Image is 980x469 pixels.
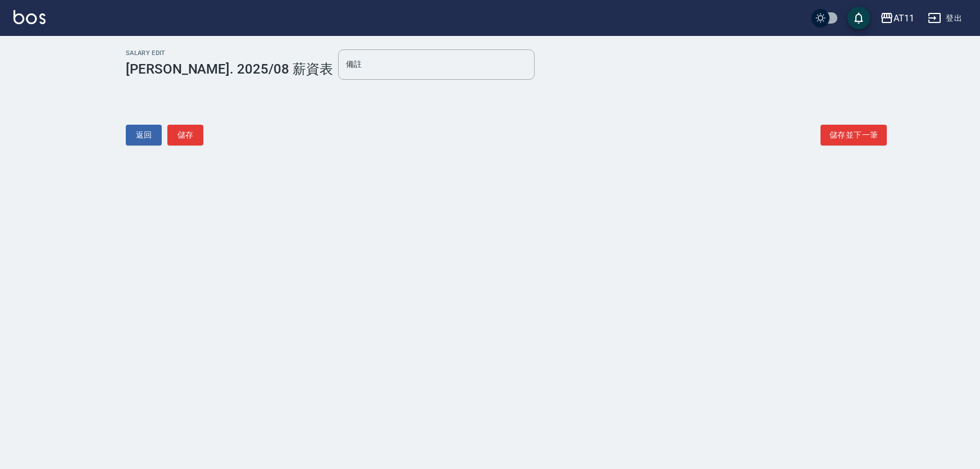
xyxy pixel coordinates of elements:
[876,7,919,30] button: AT11
[923,8,967,29] button: 登出
[167,125,203,145] button: 儲存
[13,10,45,24] img: Logo
[126,125,162,145] button: 返回
[821,125,887,145] button: 儲存並下一筆
[894,11,914,25] div: AT11
[126,49,332,57] h2: Salary Edit
[847,7,870,29] button: save
[126,61,332,77] h3: [PERSON_NAME]. 2025/08 薪資表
